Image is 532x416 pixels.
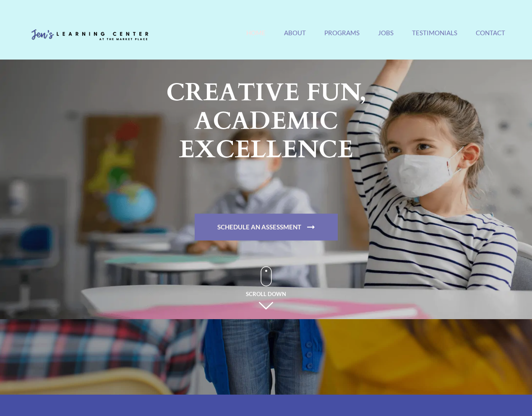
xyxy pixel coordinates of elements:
[284,29,306,47] a: About
[246,266,286,309] span: Scroll Down
[324,29,360,47] a: Programs
[195,214,338,241] a: Schedule An Assessment
[378,29,394,47] a: Jobs
[27,23,153,48] img: Jen's Learning Center Logo Transparent
[246,29,266,47] a: Home
[412,29,457,47] a: Testimonials
[476,29,505,47] a: Contact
